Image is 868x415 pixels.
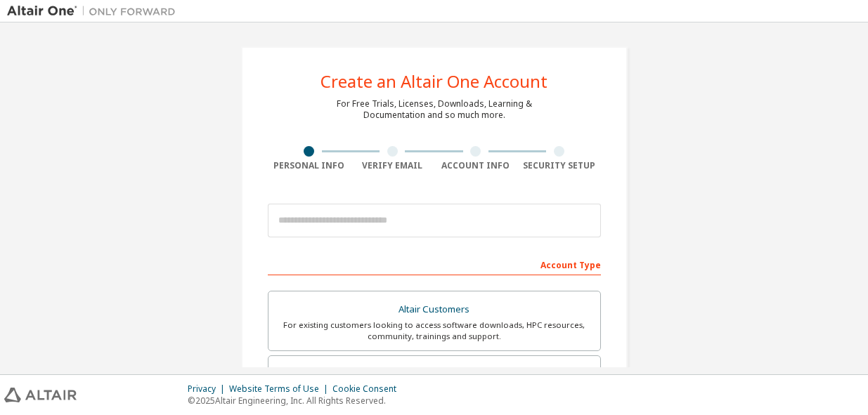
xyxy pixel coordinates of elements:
div: Altair Customers [277,300,592,320]
img: Altair One [7,4,183,18]
div: Cookie Consent [332,383,405,395]
img: altair_logo.svg [4,388,77,402]
div: For Free Trials, Licenses, Downloads, Learning & Documentation and so much more. [337,98,532,121]
div: Account Info [434,160,518,171]
div: Website Terms of Use [229,383,332,395]
div: Account Type [268,253,601,275]
div: For existing customers looking to access software downloads, HPC resources, community, trainings ... [277,320,592,342]
p: © 2025 Altair Engineering, Inc. All Rights Reserved. [188,395,405,407]
div: Personal Info [268,160,351,171]
div: Privacy [188,383,229,395]
div: Verify Email [351,160,434,171]
div: Create an Altair One Account [320,73,548,90]
div: Students [277,364,592,384]
div: Security Setup [517,160,601,171]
